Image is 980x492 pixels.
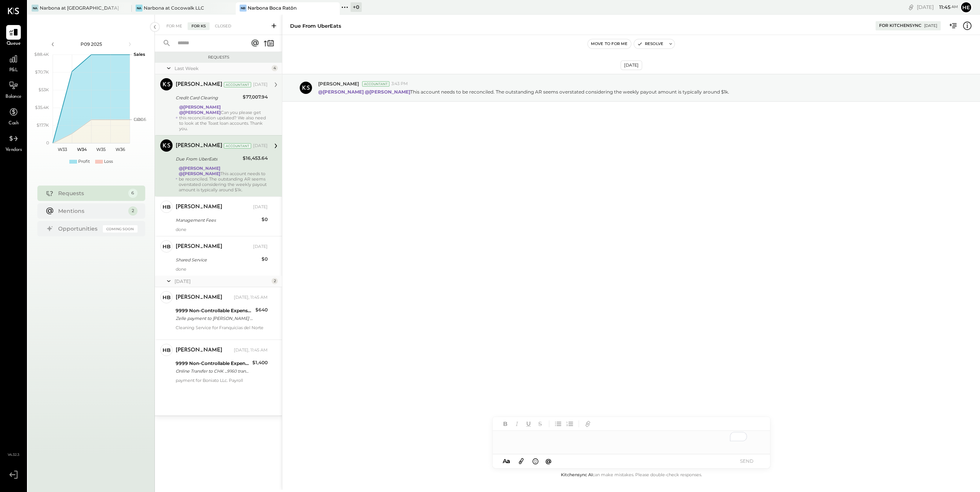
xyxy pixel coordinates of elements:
text: W36 [115,147,125,152]
div: 2 [272,278,278,284]
div: Accountant [224,143,251,149]
button: Bold [500,419,510,429]
button: Underline [524,419,534,429]
strong: @[PERSON_NAME] [179,171,220,176]
div: done [176,227,268,232]
div: Coming Soon [103,225,138,233]
a: Cash [0,105,27,127]
div: HB [163,346,171,354]
span: P&L [9,67,18,74]
div: 9999 Non-Controllable Expenses:Other Income and Expenses:To Be Classified P&L [176,360,250,367]
button: Move to for me [588,39,631,49]
div: HB [163,294,171,301]
strong: @[PERSON_NAME] [365,89,410,95]
div: $640 [255,306,268,314]
div: Narbona at [GEOGRAPHIC_DATA] LLC [40,5,120,11]
button: Resolve [634,39,666,49]
div: done [176,266,268,272]
div: payment for Boniato LLc. Payroll [176,378,268,388]
span: Cash [8,120,18,127]
div: Accountant [362,81,389,87]
button: Add URL [583,419,593,429]
div: NB [240,5,247,12]
text: Labor [134,117,145,122]
div: HB [163,203,171,211]
span: a [507,457,510,465]
div: $16,453.64 [243,154,268,162]
div: Due From UberEats [176,155,240,163]
span: [PERSON_NAME] [318,80,359,87]
strong: @[PERSON_NAME] [318,89,364,95]
div: 2 [128,206,138,216]
div: [DATE] [253,143,268,149]
text: $35.4K [35,105,49,110]
div: For KS [188,22,210,30]
div: Last Week [175,65,270,72]
div: [DATE] [917,3,958,11]
div: [DATE] [924,23,937,28]
div: [DATE] [253,244,268,250]
text: 0 [46,140,49,146]
div: Opportunities [58,225,99,233]
text: Sales [134,52,145,57]
div: Shared Service [176,256,259,264]
span: 3:43 PM [391,81,408,87]
div: For Me [163,22,186,30]
strong: @[PERSON_NAME] [179,110,221,115]
div: $77,007.94 [243,93,268,101]
div: Na [32,5,39,12]
button: Unordered List [553,419,563,429]
strong: @[PERSON_NAME] [179,166,220,171]
div: Loss [104,159,113,165]
div: [DATE] [253,82,268,88]
div: Credit Card Clearing [176,94,240,102]
button: Italic [512,419,522,429]
text: W35 [96,147,106,152]
div: [DATE], 11:45 AM [234,347,268,353]
div: [PERSON_NAME] [176,294,222,301]
div: [DATE] [253,204,268,210]
div: copy link [907,3,915,11]
div: + 0 [351,2,362,12]
span: Balance [5,94,22,100]
div: To enrich screen reader interactions, please activate Accessibility in Grammarly extension settings [493,431,770,446]
div: Management Fees [176,216,259,224]
div: Online Transfer to CHK ...9160 transaction#: XXXXXXX8025 07/22 [176,367,250,375]
span: @ [545,457,552,465]
text: $53K [39,87,49,92]
button: Ordered List [565,419,575,429]
div: Zelle payment to [PERSON_NAME] XXXXXXX8172 [176,315,253,322]
div: [PERSON_NAME] [176,243,222,251]
strong: @[PERSON_NAME] [179,104,221,110]
div: 4 [272,65,278,71]
span: Queue [7,40,21,47]
button: SEND [732,456,762,466]
text: W33 [58,147,67,152]
div: Profit [78,159,90,165]
text: W34 [77,147,87,152]
div: Mentions [58,207,124,215]
div: Due From UberEats [290,22,341,30]
div: [PERSON_NAME] [176,203,222,211]
div: Cleaning Service for Franquicias del Norte [176,325,268,336]
a: Vendors [0,131,27,154]
div: [DATE], 11:45 AM [234,295,268,301]
div: [PERSON_NAME] [176,346,222,354]
div: This account needs to be reconciled. The outstanding AR seems overstated considering the weekly p... [179,166,268,192]
div: Accountant [224,82,251,87]
span: Vendors [5,147,22,154]
div: Narbona at Cocowalk LLC [144,5,204,11]
button: He [960,1,972,13]
a: Balance [0,78,27,100]
div: [DATE] [621,60,642,70]
div: [PERSON_NAME] [176,81,222,89]
div: For KitchenSync [879,23,921,29]
div: Narbona Boca Ratōn [248,5,297,11]
div: P09 2025 [59,41,124,47]
button: Strikethrough [535,419,545,429]
div: 6 [128,189,138,198]
div: $0 [262,216,268,223]
div: Closed [211,22,235,30]
text: $70.7K [35,69,49,75]
div: Requests [58,189,124,197]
